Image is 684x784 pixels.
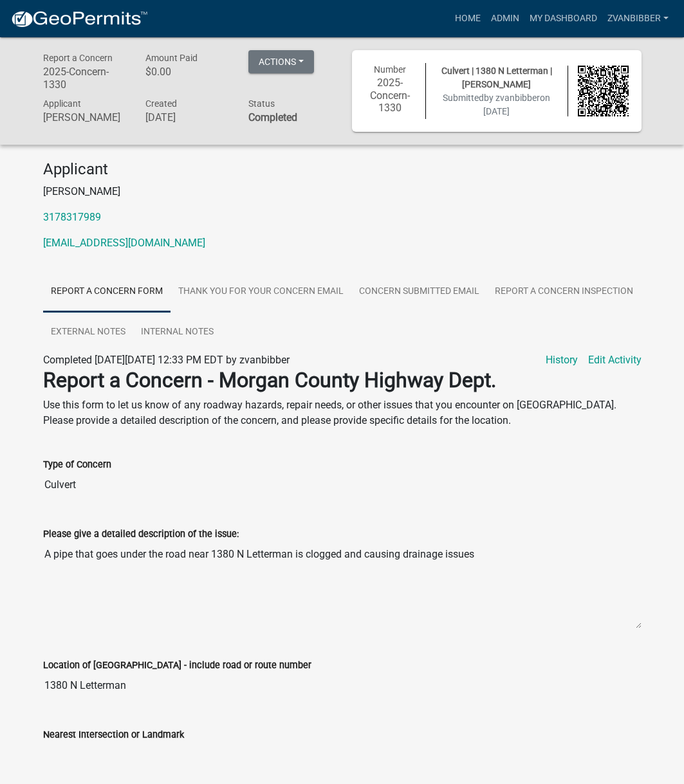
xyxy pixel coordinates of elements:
[374,64,406,75] span: Number
[43,661,311,670] label: Location of [GEOGRAPHIC_DATA] - include road or route number
[524,6,602,31] a: My Dashboard
[43,312,133,353] a: External Notes
[351,271,487,313] a: Concern Submitted Email
[43,460,111,469] label: Type of Concern
[484,93,540,103] span: by zvanbibber
[43,530,239,539] label: Please give a detailed description of the issue:
[248,98,275,109] span: Status
[145,66,229,78] h6: $0.00
[43,237,205,249] a: [EMAIL_ADDRESS][DOMAIN_NAME]
[43,160,642,179] h4: Applicant
[43,368,496,392] strong: Report a Concern - Morgan County Highway Dept.
[43,731,184,740] label: Nearest Intersection or Landmark
[248,50,314,73] button: Actions
[546,352,578,368] a: History
[43,211,101,223] a: 3178317989
[43,354,290,366] span: Completed [DATE][DATE] 12:33 PM EDT by zvanbibber
[43,184,642,199] p: [PERSON_NAME]
[43,53,113,63] span: Report a Concern
[248,111,297,123] strong: Completed
[145,98,177,109] span: Created
[43,542,642,629] textarea: A pipe that goes under the road near 1380 N Letterman is clogged and causing drainage issues
[43,397,642,428] p: Use this form to let us know of any roadway hazards, repair needs, or other issues that you encou...
[443,93,550,116] span: Submitted on [DATE]
[43,98,81,109] span: Applicant
[486,6,524,31] a: Admin
[43,111,127,123] h6: [PERSON_NAME]
[43,271,171,313] a: Report A Concern Form
[487,271,641,313] a: Report A Concern Inspection
[588,352,642,368] a: Edit Activity
[450,6,486,31] a: Home
[441,66,552,89] span: Culvert | 1380 N Letterman | [PERSON_NAME]
[171,271,351,313] a: Thank You for Your Concern Email
[145,111,229,123] h6: [DATE]
[133,312,221,353] a: Internal Notes
[578,66,629,116] img: QR code
[365,77,416,114] h6: 2025-Concern-1330
[145,53,198,63] span: Amount Paid
[43,66,127,90] h6: 2025-Concern-1330
[602,6,674,31] a: zvanbibber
